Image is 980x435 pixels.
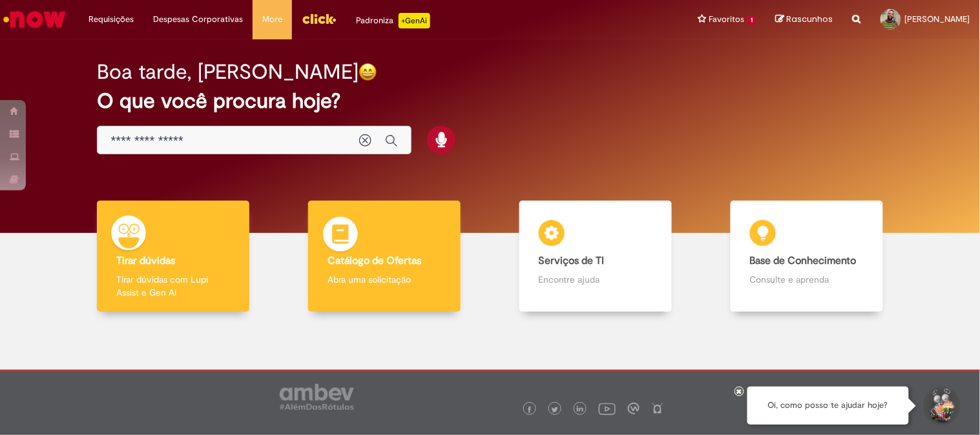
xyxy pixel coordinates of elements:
img: logo_footer_linkedin.png [577,406,583,414]
a: Rascunhos [776,14,833,26]
span: Favoritos [709,13,744,26]
b: Catálogo de Ofertas [328,254,421,267]
span: Requisições [89,13,134,26]
span: Despesas Corporativas [153,13,243,26]
span: Rascunhos [787,13,833,25]
b: Serviços de TI [539,254,605,267]
div: Padroniza [356,13,430,28]
a: Tirar dúvidas Tirar dúvidas com Lupi Assist e Gen Ai [68,201,279,312]
button: Iniciar Conversa de Suporte [922,387,961,425]
p: Encontre ajuda [539,273,652,286]
span: More [262,13,282,26]
a: Base de Conhecimento Consulte e aprenda [701,201,912,312]
img: click_logo_yellow_360x200.png [302,9,337,28]
p: +GenAi [399,13,430,28]
span: [PERSON_NAME] [905,14,970,25]
p: Consulte e aprenda [750,273,864,286]
img: logo_footer_facebook.png [526,407,533,413]
a: Serviços de TI Encontre ajuda [490,201,702,312]
img: logo_footer_ambev_rotulo_gray.png [280,384,354,410]
p: Tirar dúvidas com Lupi Assist e Gen Ai [116,273,230,299]
img: ServiceNow [1,6,68,32]
img: logo_footer_workplace.png [628,403,640,414]
img: logo_footer_twitter.png [552,407,558,413]
img: logo_footer_youtube.png [599,400,616,417]
img: logo_footer_naosei.png [652,403,663,414]
span: 1 [747,15,756,26]
h2: Boa tarde, [PERSON_NAME] [97,61,359,83]
h2: O que você procura hoje? [97,90,882,112]
div: Oi, como posso te ajudar hoje? [747,387,909,425]
b: Tirar dúvidas [116,254,175,267]
img: happy-face.png [359,63,377,81]
a: Catálogo de Ofertas Abra uma solicitação [279,201,490,312]
p: Abra uma solicitação [328,273,441,286]
b: Base de Conhecimento [750,254,857,267]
